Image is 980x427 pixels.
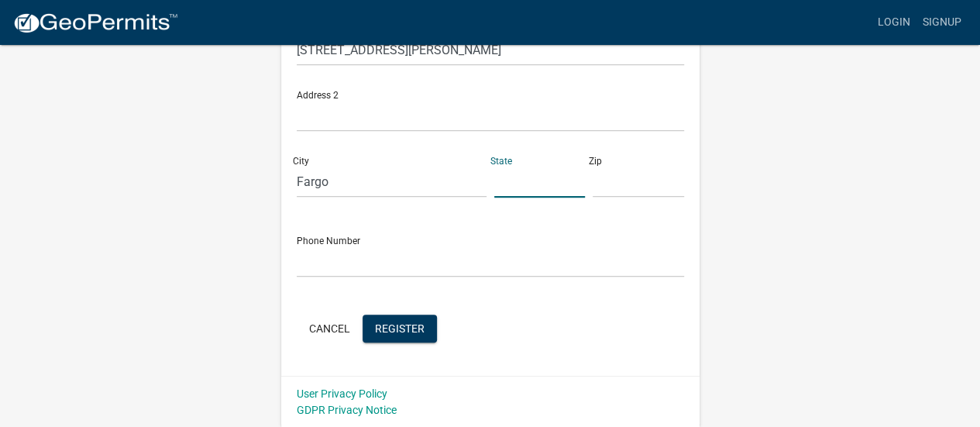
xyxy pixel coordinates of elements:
[297,315,363,343] button: Cancel
[375,322,425,334] span: Register
[297,404,397,416] a: GDPR Privacy Notice
[872,8,916,37] a: Login
[916,8,968,37] a: Signup
[363,315,437,343] button: Register
[297,387,387,400] a: User Privacy Policy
